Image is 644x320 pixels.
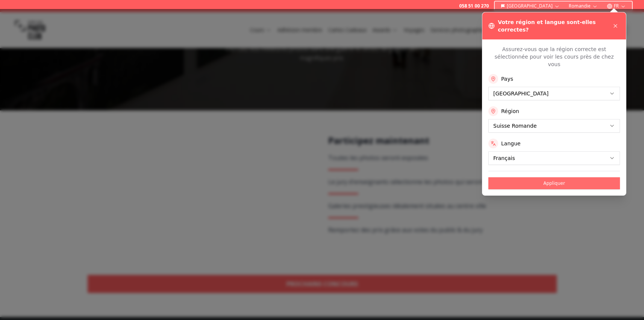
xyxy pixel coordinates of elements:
[488,177,620,189] button: Appliquer
[459,3,489,9] a: 058 51 00 270
[604,2,629,11] button: FR
[498,2,563,11] button: [GEOGRAPHIC_DATA]
[501,107,519,115] label: Région
[501,140,521,147] label: Langue
[566,2,601,11] button: Romandie
[498,18,611,33] h3: Votre région et langue sont-elles correctes?
[501,75,513,83] label: Pays
[488,45,620,68] p: Assurez-vous que la région correcte est sélectionnée pour voir les cours près de chez vous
